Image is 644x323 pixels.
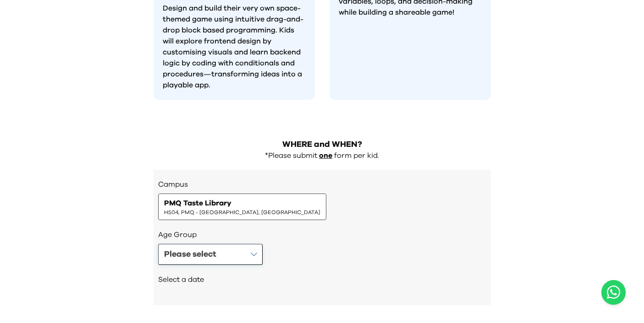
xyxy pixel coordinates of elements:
p: Design and build their very own space-themed game using intuitive drag-and-drop block based progr... [163,3,306,91]
div: *Please submit form per kid. [154,151,491,161]
p: one [319,151,332,161]
h2: WHERE and WHEN? [154,138,491,151]
button: Open WhatsApp chat [601,280,626,305]
button: Please select [158,244,263,265]
h2: Select a date [158,274,486,285]
span: H504, PMQ - [GEOGRAPHIC_DATA], [GEOGRAPHIC_DATA] [164,209,320,216]
span: PMQ Taste Library [164,198,231,209]
a: Chat with us on WhatsApp [601,280,626,305]
h3: Campus [158,179,486,190]
h3: Age Group [158,229,486,240]
div: Please select [164,248,216,261]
